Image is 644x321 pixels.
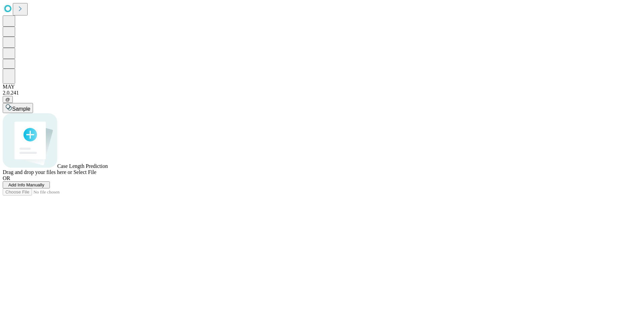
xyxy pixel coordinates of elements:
span: Drag and drop your files here or [3,169,72,175]
span: Select File [73,169,96,175]
div: MAY [3,84,641,90]
span: Sample [12,106,30,112]
span: OR [3,175,10,181]
div: 2.0.241 [3,90,641,96]
span: Case Length Prediction [57,163,108,169]
span: @ [5,97,10,102]
span: Add Info Manually [8,182,44,187]
button: Sample [3,103,33,113]
button: Add Info Manually [3,181,50,188]
button: @ [3,96,13,103]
